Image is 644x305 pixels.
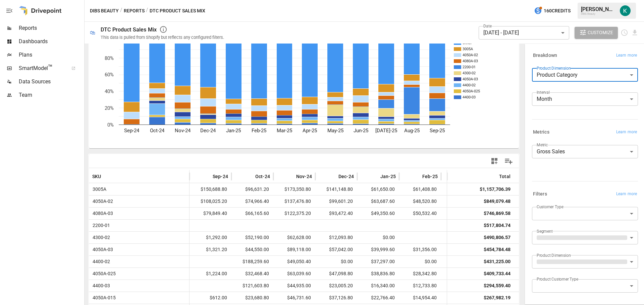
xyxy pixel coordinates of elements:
button: Schedule report [621,29,628,36]
span: $49,350.60 [361,208,396,219]
span: $44,550.00 [235,244,270,255]
div: This data is pulled from Shopify but reflects any configured filters. [101,35,224,40]
div: $431,225.00 [484,256,511,268]
button: Sort [370,172,380,181]
text: Mar-25 [277,128,292,134]
div: Gross Sales [532,145,638,158]
span: $137,476.80 [277,196,312,207]
text: 80% [105,55,114,61]
text: 0% [107,122,114,128]
button: Sort [245,172,255,181]
div: $517,804.74 [484,220,511,231]
div: / [120,7,122,15]
button: Sort [203,172,212,181]
span: 4050A-025 [90,271,116,276]
span: $31,356.00 [402,244,438,255]
text: Aug-25 [404,128,420,134]
span: Learn more [616,52,637,59]
span: 2200-01 [90,223,110,228]
button: 160Credits [531,5,573,17]
label: Interval [537,89,550,95]
text: Nov-24 [175,128,191,134]
button: Download report [631,29,639,36]
span: $108,025.20 [193,196,228,207]
span: $89,118.00 [277,244,312,255]
div: 🛍 [90,29,95,36]
span: $99,601.20 [319,196,354,207]
div: DTC Product Sales Mix [101,26,157,33]
div: $454,784.48 [484,244,511,255]
span: $79,849.40 [193,208,228,219]
span: $66,165.60 [235,208,270,219]
button: Customize [575,27,618,39]
span: $13,972.60 [444,280,480,292]
span: $32,468.40 [235,268,270,280]
div: [DATE] - [DATE] [479,26,569,40]
span: $23,995.80 [444,292,480,304]
span: $27,983.20 [444,256,480,268]
text: Apr-25 [303,128,317,134]
div: $409,733.44 [484,268,511,280]
button: Sort [328,172,338,181]
span: Reports [19,24,83,32]
span: 3005A [90,186,106,192]
text: Jan-25 [226,128,241,134]
label: Product Dimension [537,65,571,71]
span: $12,093.80 [319,232,354,243]
span: Learn more [616,191,637,198]
span: 4080A-03 [90,211,113,216]
span: $150,688.80 [193,183,228,195]
span: SKU [92,173,101,180]
span: ™ [48,63,53,72]
div: Month [532,92,638,106]
text: 2200-01 [463,65,476,69]
span: $63,039.60 [277,268,312,280]
div: [PERSON_NAME] [581,6,616,12]
span: SmartModel [19,64,64,72]
span: $37,297.00 [361,256,396,268]
span: $173,350.80 [277,183,312,195]
div: $849,079.48 [484,196,511,207]
span: $49,050.40 [277,256,312,268]
button: DIBS Beauty [90,7,119,15]
span: $52,190.00 [235,232,270,243]
span: 160 Credits [544,7,571,15]
span: $16,340.00 [361,280,396,292]
text: [DATE]-25 [375,128,397,134]
span: $0.00 [319,256,354,268]
div: $746,869.58 [484,208,511,219]
span: $44,935.00 [277,280,312,292]
text: Other [463,41,472,45]
text: 4400-02 [463,83,476,87]
div: $1,157,706.39 [480,183,511,195]
span: $141,148.80 [319,183,354,195]
span: Team [19,91,83,99]
span: $39,689.35 [444,268,480,280]
label: Product Customer Type [537,276,578,282]
span: $0.00 [402,256,438,268]
span: $37,126.80 [319,292,354,304]
span: $612.00 [193,292,228,304]
div: $267,982.19 [484,292,511,304]
span: Sep-24 [213,173,228,180]
label: Customer Type [537,204,563,210]
span: $61,408.80 [402,183,438,195]
span: $74,966.40 [235,196,270,207]
text: 60% [105,72,114,78]
span: $12,733.80 [402,280,438,292]
button: Sort [102,172,111,181]
span: 4050A-03 [90,247,113,252]
div: / [146,7,148,15]
span: $121,603.80 [235,280,270,292]
img: Katherine Rose [620,5,631,16]
div: $490,806.57 [484,232,511,243]
span: $63,687.60 [361,196,396,207]
span: $1,321.20 [193,244,228,255]
text: Oct-24 [150,128,165,134]
span: $50,532.40 [402,208,438,219]
span: $47,098.80 [319,268,354,280]
span: $22,766.40 [361,292,396,304]
text: Dec-24 [200,128,216,134]
span: $39,999.60 [361,244,396,255]
text: May-25 [327,128,343,134]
